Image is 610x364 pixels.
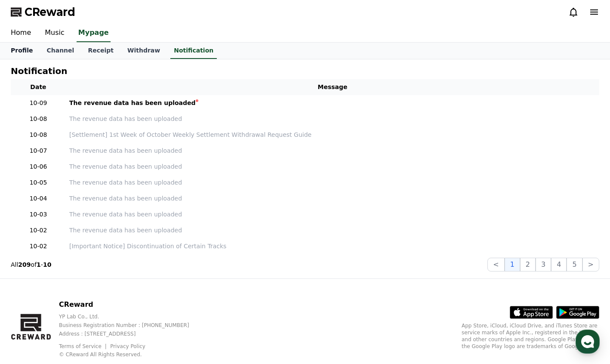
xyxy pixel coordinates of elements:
[43,261,51,268] strong: 10
[59,313,203,320] p: YP Lab Co., Ltd.
[14,99,62,108] p: 10-09
[14,194,62,203] p: 10-04
[14,130,62,139] p: 10-08
[25,206,145,223] div: We will review the videos and provide an update by next week.
[520,258,536,271] button: 2
[14,210,62,219] p: 10-03
[77,24,111,42] a: Mypage
[59,299,203,310] p: CReward
[37,261,41,268] strong: 1
[14,226,62,235] p: 10-02
[25,5,75,19] span: CReward
[11,79,66,95] th: Date
[69,178,596,187] a: The revenue data has been uploaded
[38,24,71,42] a: Music
[59,343,108,349] a: Terms of Service
[120,43,167,59] a: Withdraw
[69,226,596,235] a: The revenue data has been uploaded
[18,261,31,268] strong: 209
[11,5,75,19] a: CReward
[69,162,596,171] a: The revenue data has been uploaded
[110,343,145,349] a: Privacy Policy
[59,322,203,329] p: Business Registration Number : [PHONE_NUMBER]
[4,24,38,42] a: Home
[69,146,596,155] a: The revenue data has been uploaded
[505,258,520,271] button: 1
[14,242,62,251] p: 10-02
[40,43,81,59] a: Channel
[69,130,596,139] a: [Settlement] 1st Week of October Weekly Settlement Withdrawal Request Guide
[47,5,79,14] div: Creward
[69,99,596,108] a: The revenue data has been uploaded
[44,257,157,275] div: everything is good just work to get good old rpm back
[47,14,108,21] div: Will respond in minutes
[59,330,203,337] p: Address : [STREET_ADDRESS]
[487,258,504,271] button: <
[25,180,145,206] div: As mentioned, if you notice that performance is not showing for some videos, please let us know.
[582,258,599,271] button: >
[25,163,145,180] div: CReward will do its best to provide a stable service.
[135,85,157,94] div: Thanks
[11,260,51,269] p: All of -
[44,50,157,76] div: You did the right thing, we can’t take the risk with Potentially Problematic Tracks
[11,66,67,76] h4: Notification
[14,178,62,187] p: 10-05
[69,194,596,203] a: The revenue data has been uploaded
[14,162,62,171] p: 10-06
[14,114,62,123] p: 10-08
[536,258,551,271] button: 3
[81,43,120,59] a: Receipt
[69,242,596,251] a: [Important Notice] Discontinuation of Certain Tracks
[59,351,203,358] p: © CReward All Rights Reserved.
[4,43,40,59] a: Profile
[44,111,157,128] div: Don’t ever shut down creward And remove musics
[170,43,217,59] a: Notification
[69,99,196,108] div: The revenue data has been uploaded
[69,210,596,219] a: The revenue data has been uploaded
[551,258,567,271] button: 4
[14,146,62,155] p: 10-07
[69,114,596,123] a: The revenue data has been uploaded
[567,258,582,271] button: 5
[462,322,599,350] p: App Store, iCloud, iCloud Drive, and iTunes Store are service marks of Apple Inc., registered in ...
[66,79,599,95] th: Message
